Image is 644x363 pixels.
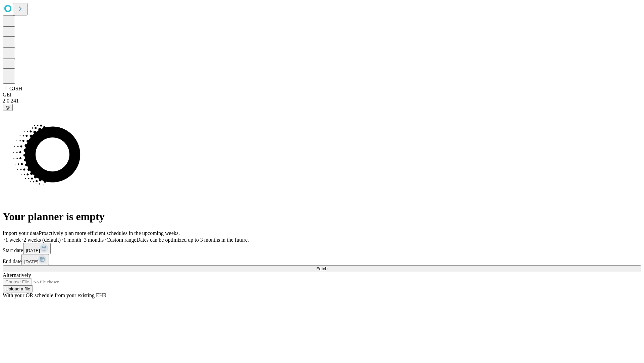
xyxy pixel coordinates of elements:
button: [DATE] [21,254,49,265]
span: Custom range [106,237,136,243]
span: With your OR schedule from your existing EHR [3,292,107,298]
button: @ [3,104,13,111]
span: [DATE] [24,259,38,264]
span: 3 months [84,237,104,243]
span: [DATE] [26,248,40,253]
span: Proactively plan more efficient schedules in the upcoming weeks. [39,230,180,236]
h1: Your planner is empty [3,210,641,223]
span: 2 weeks (default) [23,237,61,243]
button: Fetch [3,265,641,272]
span: Import your data [3,230,39,236]
div: End date [3,254,641,265]
div: GEI [3,92,641,98]
span: GJSH [9,86,22,91]
span: Dates can be optimized up to 3 months in the future. [137,237,249,243]
div: 2.0.241 [3,98,641,104]
span: @ [5,105,10,110]
span: 1 month [63,237,81,243]
span: Fetch [316,266,327,271]
button: [DATE] [23,243,51,254]
span: Alternatively [3,272,31,278]
span: 1 week [5,237,21,243]
div: Start date [3,243,641,254]
button: Upload a file [3,285,33,292]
